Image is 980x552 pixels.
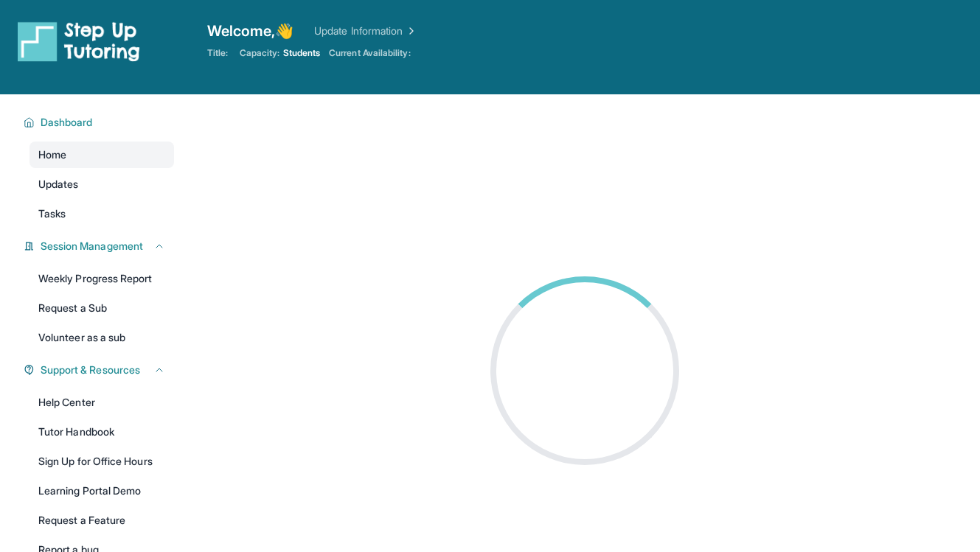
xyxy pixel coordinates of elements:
a: Request a Feature [29,507,174,534]
span: Title: [207,47,228,59]
button: Support & Resources [35,363,165,377]
a: Update Information [314,24,417,38]
img: Chevron Right [403,24,417,38]
span: Updates [38,177,79,192]
span: Tasks [38,206,66,221]
a: Home [29,142,174,168]
a: Help Center [29,389,174,416]
a: Updates [29,171,174,198]
a: Sign Up for Office Hours [29,448,174,475]
a: Volunteer as a sub [29,324,174,351]
a: Weekly Progress Report [29,265,174,292]
span: Session Management [41,239,143,254]
span: Welcome, 👋 [207,21,294,41]
span: Home [38,147,66,162]
a: Tasks [29,200,174,227]
span: Support & Resources [41,363,140,377]
a: Tutor Handbook [29,419,174,445]
span: Students [283,47,321,59]
a: Learning Portal Demo [29,478,174,504]
img: logo [18,21,140,62]
button: Session Management [35,239,165,254]
span: Capacity: [240,47,280,59]
span: Dashboard [41,115,93,130]
a: Request a Sub [29,295,174,321]
span: Current Availability: [329,47,410,59]
button: Dashboard [35,115,165,130]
